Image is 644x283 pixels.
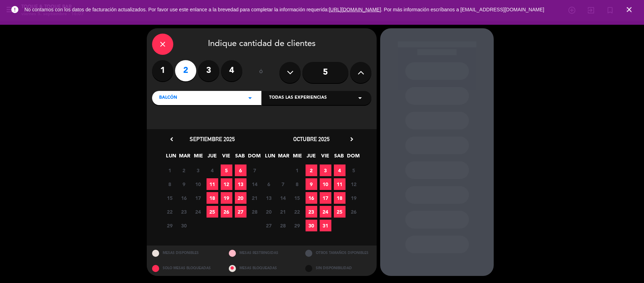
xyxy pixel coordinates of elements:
[334,192,346,204] span: 18
[264,152,276,163] span: LUN
[356,94,364,102] i: arrow_drop_down
[320,178,331,190] span: 10
[178,164,190,176] span: 2
[221,178,232,190] span: 12
[152,60,173,81] label: 1
[249,178,261,190] span: 14
[306,152,317,163] span: JUE
[224,261,300,276] div: MESAS BLOQUEADAS
[168,135,175,143] i: chevron_left
[306,164,317,176] span: 2
[348,135,355,143] i: chevron_right
[178,192,190,204] span: 16
[207,164,218,176] span: 4
[235,206,246,218] span: 27
[319,152,331,163] span: VIE
[348,178,360,190] span: 12
[277,192,289,204] span: 14
[235,178,246,190] span: 13
[224,246,300,261] div: MESAS RESTRINGIDAS
[178,206,190,218] span: 23
[159,94,177,102] span: BALCÓN
[269,94,327,102] span: Todas las experiencias
[263,192,275,204] span: 13
[334,164,346,176] span: 4
[192,164,204,176] span: 3
[334,178,346,190] span: 11
[207,178,218,190] span: 11
[625,5,633,14] i: close
[193,152,204,163] span: MIE
[147,261,224,276] div: SOLO MESAS BLOQUEADAS
[277,220,289,231] span: 28
[300,261,377,276] div: SIN DISPONIBILIDAD
[320,192,331,204] span: 17
[333,152,345,163] span: SAB
[300,246,377,261] div: OTROS TAMAÑOS DIPONIBLES
[249,206,261,218] span: 28
[249,192,261,204] span: 21
[164,206,176,218] span: 22
[329,7,381,12] a: [URL][DOMAIN_NAME]
[320,220,331,231] span: 31
[291,164,303,176] span: 1
[292,152,303,163] span: MIE
[277,206,289,218] span: 21
[291,192,303,204] span: 15
[277,178,289,190] span: 7
[263,178,275,190] span: 6
[207,192,218,204] span: 18
[249,60,272,85] div: ó
[293,135,330,143] span: octubre 2025
[320,164,331,176] span: 3
[306,178,317,190] span: 9
[235,164,246,176] span: 6
[334,206,346,218] span: 25
[178,220,190,231] span: 30
[306,220,317,231] span: 30
[158,40,167,48] i: close
[198,60,219,81] label: 3
[348,164,360,176] span: 5
[348,206,360,218] span: 26
[234,152,246,163] span: SAB
[246,94,254,102] i: arrow_drop_down
[291,220,303,231] span: 29
[152,34,371,55] div: Indique cantidad de clientes
[381,7,544,12] a: . Por más información escríbanos a [EMAIL_ADDRESS][DOMAIN_NAME]
[11,5,19,14] i: error
[221,192,232,204] span: 19
[320,206,331,218] span: 24
[278,152,290,163] span: MAR
[24,7,544,12] span: No contamos con los datos de facturación actualizados. Por favor use este enlance a la brevedad p...
[220,152,232,163] span: VIE
[263,220,275,231] span: 27
[192,206,204,218] span: 24
[263,206,275,218] span: 20
[192,192,204,204] span: 17
[248,152,260,163] span: DOM
[164,164,176,176] span: 1
[164,220,176,231] span: 29
[291,178,303,190] span: 8
[221,60,242,81] label: 4
[235,192,246,204] span: 20
[291,206,303,218] span: 22
[175,60,196,81] label: 2
[192,178,204,190] span: 10
[164,178,176,190] span: 8
[347,152,359,163] span: DOM
[306,206,317,218] span: 23
[165,152,177,163] span: LUN
[147,246,224,261] div: MESAS DISPONIBLES
[179,152,191,163] span: MAR
[207,152,218,163] span: JUE
[178,178,190,190] span: 9
[221,164,232,176] span: 5
[207,206,218,218] span: 25
[221,206,232,218] span: 26
[306,192,317,204] span: 16
[164,192,176,204] span: 15
[249,164,261,176] span: 7
[190,135,235,143] span: septiembre 2025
